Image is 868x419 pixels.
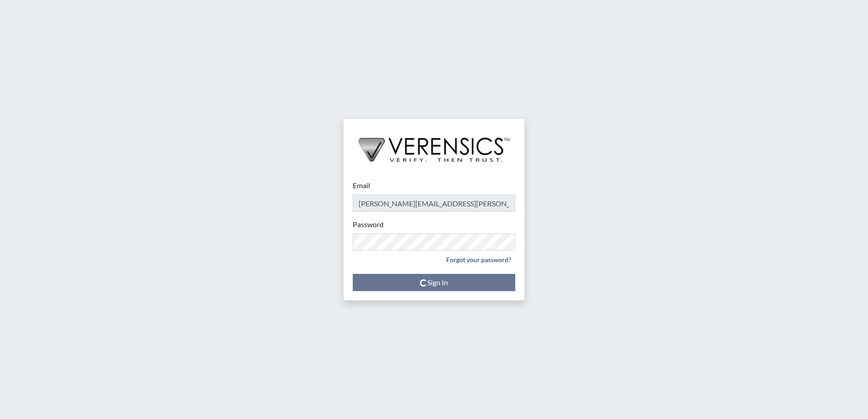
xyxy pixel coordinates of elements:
label: Password [353,219,384,230]
a: Forgot your password? [442,253,515,267]
label: Email [353,180,370,191]
img: logo-wide-black.2aad4157.png [344,119,524,171]
button: Sign In [353,274,515,291]
input: Email [353,195,515,212]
